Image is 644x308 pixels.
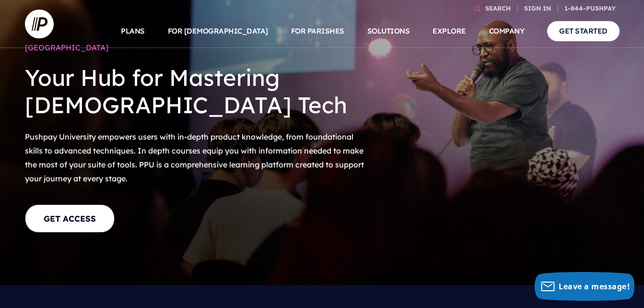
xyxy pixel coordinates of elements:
[168,14,268,48] a: FOR [DEMOGRAPHIC_DATA]
[25,132,364,183] span: Pushpay University empowers users with in-depth product knowledge, from foundational skills to ad...
[535,272,634,301] button: Leave a message!
[433,14,466,48] a: EXPLORE
[547,21,620,41] a: GET STARTED
[559,281,630,292] span: Leave a message!
[25,204,115,233] a: GET ACCESS
[25,57,365,126] h2: Your Hub for Mastering [DEMOGRAPHIC_DATA] Tech
[367,14,410,48] a: SOLUTIONS
[291,14,344,48] a: FOR PARISHES
[121,14,145,48] a: PLANS
[489,14,525,48] a: COMPANY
